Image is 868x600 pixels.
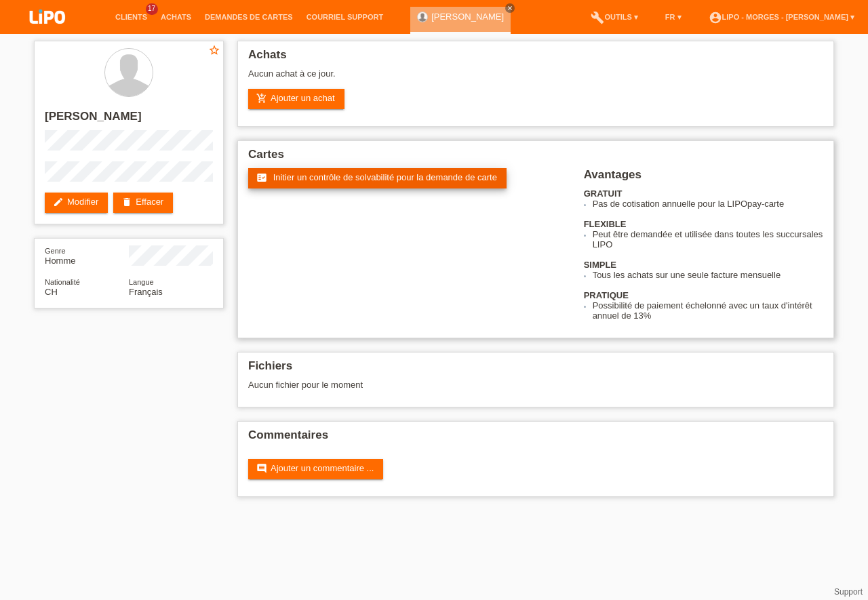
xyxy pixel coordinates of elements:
[248,459,383,479] a: commentAjouter un commentaire ...
[584,168,823,188] h2: Avantages
[507,5,513,12] i: close
[584,260,616,270] b: SIMPLE
[53,197,64,207] i: edit
[108,13,154,21] a: Clients
[591,11,604,24] i: build
[248,428,823,449] h2: Commentaires
[45,110,213,130] h2: [PERSON_NAME]
[45,193,108,213] a: editModifier
[256,463,267,474] i: comment
[113,193,173,213] a: deleteEffacer
[584,13,644,21] a: buildOutils ▾
[198,13,300,21] a: Demandes de cartes
[248,48,823,68] h2: Achats
[45,278,80,286] span: Nationalité
[300,13,390,21] a: Courriel Support
[208,44,220,56] i: star_border
[273,172,497,182] span: Initier un contrôle de solvabilité pour la demande de carte
[248,148,823,168] h2: Cartes
[505,3,515,13] a: close
[248,380,663,390] div: Aucun fichier pour le moment
[431,12,504,22] a: [PERSON_NAME]
[584,219,627,229] b: FLEXIBLE
[248,68,823,89] div: Aucun achat à ce jour.
[593,199,823,209] li: Pas de cotisation annuelle pour la LIPOpay-carte
[129,287,163,297] span: Français
[834,587,863,597] a: Support
[14,28,81,38] a: LIPO pay
[121,197,132,207] i: delete
[658,13,688,21] a: FR ▾
[584,290,629,300] b: PRATIQUE
[593,300,823,321] li: Possibilité de paiement échelonné avec un taux d'intérêt annuel de 13%
[584,188,623,199] b: GRATUIT
[256,93,267,104] i: add_shopping_cart
[45,245,129,266] div: Homme
[248,168,507,188] a: fact_check Initier un contrôle de solvabilité pour la demande de carte
[256,172,267,183] i: fact_check
[146,3,158,15] span: 17
[593,229,823,249] li: Peut être demandée et utilisée dans toutes les succursales LIPO
[45,287,58,297] span: Suisse
[702,13,861,21] a: account_circleLIPO - Morges - [PERSON_NAME] ▾
[248,89,344,109] a: add_shopping_cartAjouter un achat
[709,11,722,24] i: account_circle
[154,13,198,21] a: Achats
[248,359,823,380] h2: Fichiers
[208,44,220,58] a: star_border
[129,278,154,286] span: Langue
[45,247,66,255] span: Genre
[593,270,823,280] li: Tous les achats sur une seule facture mensuelle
